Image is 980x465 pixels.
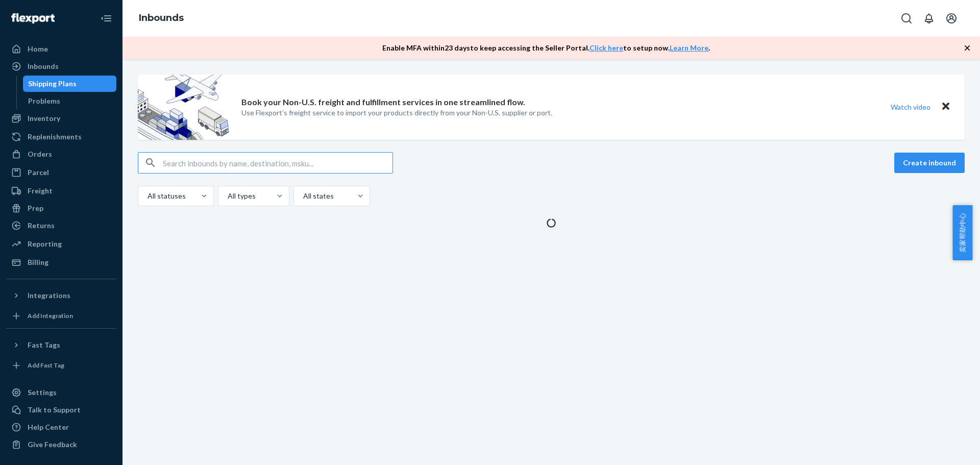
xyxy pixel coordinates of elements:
[6,200,116,216] a: Prep
[302,191,303,201] input: All states
[6,436,116,453] button: Give Feedback
[6,110,116,127] a: Inventory
[28,439,77,450] div: Give Feedback
[241,108,552,118] p: Use Flexport’s freight service to import your products directly from your Non-U.S. supplier or port.
[28,221,55,231] div: Returns
[28,340,60,350] div: Fast Tags
[884,100,937,114] button: Watch video
[28,79,77,89] div: Shipping Plans
[28,405,81,415] div: Talk to Support
[6,308,116,324] a: Add Integration
[163,153,393,173] input: Search inbounds by name, destination, msku...
[11,13,55,23] img: Flexport logo
[6,58,116,75] a: Inbounds
[28,44,48,54] div: Home
[23,76,117,92] a: Shipping Plans
[28,149,52,159] div: Orders
[146,191,148,201] input: All statuses
[6,183,116,199] a: Freight
[28,257,48,267] div: Billing
[6,146,116,162] a: Orders
[941,8,962,29] button: Open account menu
[894,153,965,173] button: Create inbound
[28,61,59,71] div: Inbounds
[131,4,192,33] ol: breadcrumbs
[28,239,62,249] div: Reporting
[382,43,710,53] p: Enable MFA within 23 days to keep accessing the Seller Portal. to setup now. .
[6,129,116,145] a: Replenishments
[6,419,116,435] a: Help Center
[6,254,116,271] a: Billing
[590,43,623,52] a: Click here
[919,8,939,29] button: Open notifications
[952,205,972,260] button: 卖家帮助中心
[28,311,73,320] div: Add Integration
[28,167,49,178] div: Parcel
[6,384,116,401] a: Settings
[939,100,952,114] button: Close
[6,357,116,374] a: Add Fast Tag
[6,337,116,353] button: Fast Tags
[139,12,184,23] a: Inbounds
[227,191,228,201] input: All types
[28,422,69,432] div: Help Center
[896,8,917,29] button: Open Search Box
[28,96,60,106] div: Problems
[96,8,116,29] button: Close Navigation
[6,236,116,252] a: Reporting
[6,402,116,418] a: Talk to Support
[28,186,53,196] div: Freight
[6,41,116,57] a: Home
[28,290,70,301] div: Integrations
[28,132,82,142] div: Replenishments
[6,164,116,181] a: Parcel
[6,217,116,234] a: Returns
[28,113,60,124] div: Inventory
[28,387,57,398] div: Settings
[241,96,525,108] p: Book your Non-U.S. freight and fulfillment services in one streamlined flow.
[23,93,117,109] a: Problems
[6,287,116,304] button: Integrations
[670,43,708,52] a: Learn More
[28,203,43,213] div: Prep
[28,361,64,370] div: Add Fast Tag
